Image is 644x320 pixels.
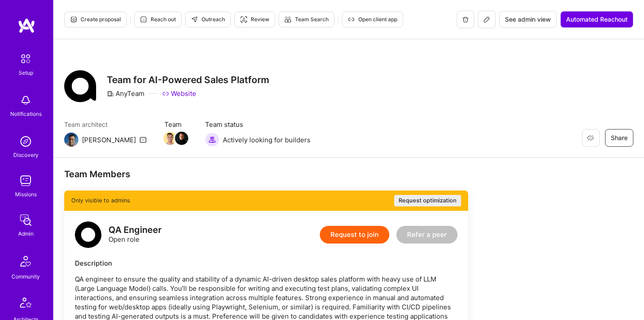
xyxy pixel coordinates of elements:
span: Outreach [191,15,225,23]
button: Open client app [342,11,403,27]
i: icon Proposal [70,16,77,23]
img: logo [75,221,101,248]
h3: Team for AI-Powered Sales Platform [107,74,269,85]
span: Open client app [348,15,397,23]
div: Discovery [13,150,39,160]
img: teamwork [17,172,35,190]
span: Actively looking for builders [223,135,310,145]
button: Team Search [279,11,334,27]
img: logo [18,18,35,34]
i: icon Mail [140,136,147,143]
button: Share [605,129,633,147]
span: Reach out [140,15,176,23]
div: Only visible to admins [64,190,468,211]
i: icon Targeter [240,16,247,23]
img: Team Member Avatar [163,132,177,145]
div: Description [75,259,458,268]
div: Missions [15,190,37,199]
img: Actively looking for builders [205,133,219,147]
div: Notifications [10,109,42,118]
i: icon EyeClosed [587,134,594,141]
button: Create proposal [64,11,127,27]
span: Team [164,120,187,129]
img: Team Architect [64,133,78,147]
img: Company Logo [64,70,96,102]
div: [PERSON_NAME] [82,135,136,145]
span: Team architect [64,120,147,129]
img: Team Member Avatar [175,132,188,145]
span: Automated Reachout [566,15,628,24]
button: Refer a peer [396,226,458,244]
a: Team Member Avatar [176,131,187,146]
button: Review [234,11,275,27]
img: bell [17,91,35,109]
div: Team Members [64,168,468,180]
a: Team Member Avatar [164,131,176,146]
button: Request to join [320,226,389,244]
button: Reach out [134,11,182,27]
button: Request optimization [394,195,461,206]
div: Community [12,272,40,281]
span: Team status [205,120,310,129]
span: Share [611,133,628,142]
button: Automated Reachout [560,11,633,28]
span: Team Search [284,15,329,23]
img: admin teamwork [17,211,35,229]
div: QA Engineer [109,225,162,235]
div: Admin [18,229,34,238]
button: See admin view [499,11,557,28]
i: icon CompanyGray [107,90,114,97]
button: Outreach [185,11,231,27]
a: Website [162,89,196,98]
div: Setup [19,68,33,77]
span: Review [240,15,269,23]
img: Architects [15,293,36,315]
span: Create proposal [70,15,121,23]
img: discovery [17,133,35,150]
span: See admin view [505,15,551,24]
img: setup [16,50,35,68]
div: Open role [109,225,162,244]
div: AnyTeam [107,89,144,98]
img: Community [15,251,36,272]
